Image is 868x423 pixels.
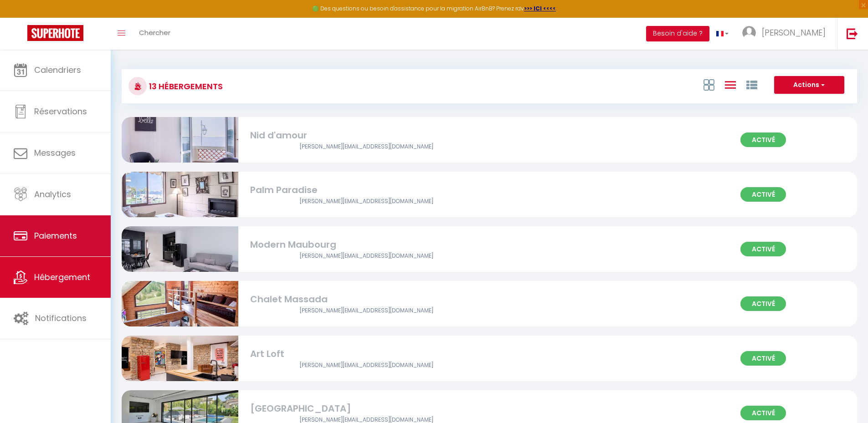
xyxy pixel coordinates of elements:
[250,361,483,370] div: Airbnb
[774,76,844,94] button: Actions
[735,18,837,50] a: ... [PERSON_NAME]
[740,296,786,311] span: Activé
[740,351,786,366] span: Activé
[132,18,177,50] a: Chercher
[34,230,77,241] span: Paiements
[740,133,786,147] span: Activé
[746,77,757,92] a: Vue par Groupe
[250,197,483,206] div: Airbnb
[740,242,786,256] span: Activé
[250,402,483,416] div: [GEOGRAPHIC_DATA]
[250,252,483,260] div: Airbnb
[35,312,87,324] span: Notifications
[250,238,483,252] div: Modern Maubourg
[250,347,483,361] div: Art Loft
[704,77,714,92] a: Vue en Box
[34,147,76,158] span: Messages
[139,28,170,37] span: Chercher
[847,28,858,39] img: logout
[147,76,223,97] h3: 13 Hébergements
[250,183,483,197] div: Palm Paradise
[742,26,756,40] img: ...
[762,27,826,38] span: [PERSON_NAME]
[725,77,736,92] a: Vue en Liste
[250,128,483,143] div: Nid d'amour
[250,292,483,306] div: Chalet Massada
[34,271,90,283] span: Hébergement
[524,5,556,12] a: >>> ICI <<<<
[34,106,87,117] span: Réservations
[250,143,483,151] div: Airbnb
[27,25,83,41] img: Super Booking
[646,26,709,41] button: Besoin d'aide ?
[250,306,483,315] div: Airbnb
[740,187,786,202] span: Activé
[740,406,786,420] span: Activé
[34,189,71,200] span: Analytics
[34,64,81,76] span: Calendriers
